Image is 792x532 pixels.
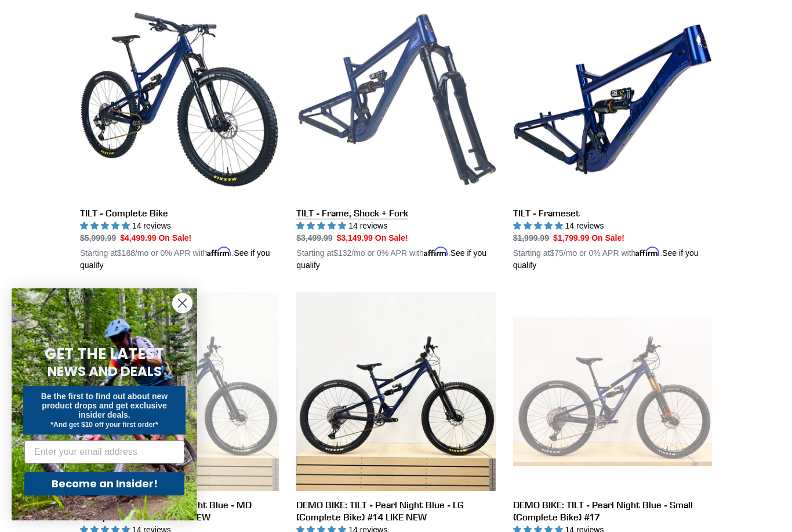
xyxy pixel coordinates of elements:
button: Become an Insider! [24,472,184,495]
span: GET THE LATEST [45,343,164,364]
span: Be the first to find out about new product drops and get exclusive insider deals. [41,392,168,419]
span: *And get $10 off your first order* [50,421,158,429]
input: Enter your email address [24,440,184,464]
span: NEWS AND DEALS [48,362,162,381]
button: Close dialog [172,293,192,313]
